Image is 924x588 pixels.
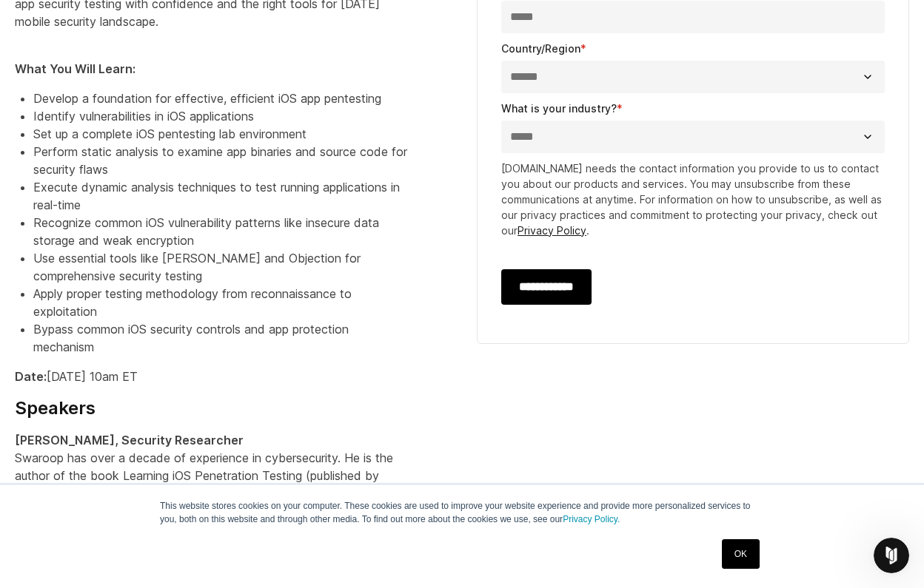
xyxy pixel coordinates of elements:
[33,178,412,214] li: Execute dynamic analysis techniques to test running applications in real-time
[15,433,244,447] strong: [PERSON_NAME], Security Researcher
[501,42,580,55] span: Country/Region
[33,320,412,356] li: Bypass common iOS security controls and app protection mechanism
[15,368,412,385] p: [DATE] 10am ET
[33,89,412,107] li: Develop a foundation for effective, efficient iOS app pentesting
[518,224,586,237] a: Privacy Policy
[33,143,412,178] li: Perform static analysis to examine app binaries and source code for security flaws
[15,369,47,384] strong: Date:
[160,499,764,526] p: This website stores cookies on your computer. These cookies are used to improve your website expe...
[33,285,412,320] li: Apply proper testing methodology from reconnaissance to exploitation
[33,125,412,143] li: Set up a complete iOS pentesting lab environment
[501,160,885,238] p: [DOMAIN_NAME] needs the contact information you provide to us to contact you about our products a...
[15,61,135,76] strong: What You Will Learn:
[501,102,617,115] span: What is your industry?
[33,107,412,125] li: Identify vulnerabilities in iOS applications
[874,538,909,573] iframe: Intercom live chat
[33,214,412,249] li: Recognize common iOS vulnerability patterns like insecure data storage and weak encryption
[563,514,620,524] a: Privacy Policy.
[33,249,412,285] li: Use essential tools like [PERSON_NAME] and Objection for comprehensive security testing
[722,539,760,569] a: OK
[15,431,412,573] p: Swaroop has over a decade of experience in cybersecurity. He is the author of the book Learning i...
[15,397,412,419] h4: Speakers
